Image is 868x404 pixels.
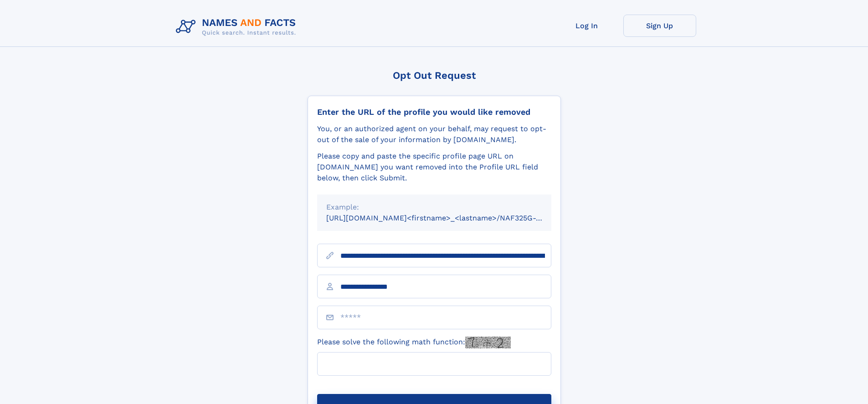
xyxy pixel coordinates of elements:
a: Sign Up [623,15,696,37]
div: You, or an authorized agent on your behalf, may request to opt-out of the sale of your informatio... [317,123,551,145]
small: [URL][DOMAIN_NAME]<firstname>_<lastname>/NAF325G-xxxxxxxx [326,214,569,222]
div: Example: [326,202,542,213]
label: Please solve the following math function: [317,337,511,348]
a: Log In [550,15,623,37]
div: Please copy and paste the specific profile page URL on [DOMAIN_NAME] you want removed into the Pr... [317,151,551,184]
div: Enter the URL of the profile you would like removed [317,107,551,117]
div: Opt Out Request [308,70,561,81]
img: Logo Names and Facts [172,15,303,39]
